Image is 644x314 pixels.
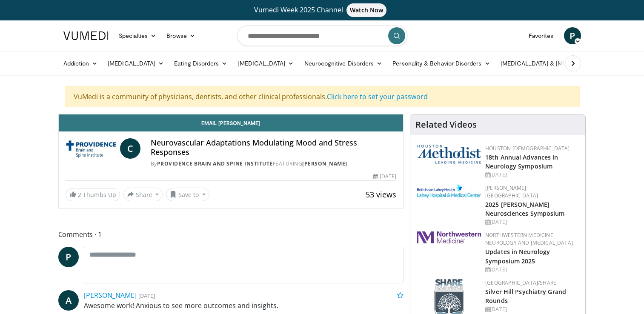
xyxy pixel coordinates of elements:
a: Email [PERSON_NAME] [59,114,404,131]
a: Houston [DEMOGRAPHIC_DATA] [485,145,570,152]
a: Personality & Behavior Disorders [387,55,495,72]
a: A [58,290,79,311]
img: VuMedi Logo [63,31,109,40]
div: [DATE] [373,173,396,180]
a: Vumedi Week 2025 ChannelWatch Now [65,3,580,17]
p: Awesome work! Anxious to see more outcomes and insights. [84,300,404,311]
span: Comments 1 [58,229,404,240]
a: Northwestern Medicine Neurology and [MEDICAL_DATA] [485,231,573,246]
a: C [120,138,140,159]
a: Addiction [58,55,103,72]
a: P [58,247,79,267]
a: [PERSON_NAME] [84,291,137,300]
button: Share [123,188,163,201]
div: [DATE] [485,218,578,226]
a: 18th Annual Advances in Neurology Symposium [485,153,558,170]
a: Favorites [524,27,559,44]
input: Search topics, interventions [237,26,407,46]
div: VuMedi is a community of physicians, dentists, and other clinical professionals. [65,86,580,107]
div: [DATE] [485,266,578,274]
h4: Neurovascular Adaptations Modulating Mood and Stress Responses [151,138,397,157]
a: Specialties [114,27,162,44]
a: Silver Hill Psychiatry Grand Rounds [485,288,566,305]
a: [GEOGRAPHIC_DATA]/SHARE [485,279,556,286]
a: Click here to set your password [327,92,428,101]
img: 2a462fb6-9365-492a-ac79-3166a6f924d8.png.150x105_q85_autocrop_double_scale_upscale_version-0.2.jpg [417,231,481,243]
a: Browse [161,27,200,44]
a: 2025 [PERSON_NAME] Neurosciences Symposium [485,200,564,217]
img: e7977282-282c-4444-820d-7cc2733560fd.jpg.150x105_q85_autocrop_double_scale_upscale_version-0.2.jpg [417,184,481,198]
img: Providence Brain and Spine Institute [66,138,117,159]
div: [DATE] [485,171,578,179]
img: 5e4488cc-e109-4a4e-9fd9-73bb9237ee91.png.150x105_q85_autocrop_double_scale_upscale_version-0.2.png [417,145,481,164]
button: Save to [166,188,209,201]
span: 2 [78,191,81,199]
span: 53 views [366,189,396,200]
a: Providence Brain and Spine Institute [157,160,273,167]
small: [DATE] [138,292,155,300]
a: [PERSON_NAME][GEOGRAPHIC_DATA] [485,184,538,199]
a: [MEDICAL_DATA] & [MEDICAL_DATA] [495,55,617,72]
span: Watch Now [346,3,387,17]
a: Eating Disorders [169,55,232,72]
h4: Related Videos [415,120,477,130]
a: Neurocognitive Disorders [299,55,388,72]
a: 2 Thumbs Up [66,188,120,201]
a: Updates in Neurology Symposium 2025 [485,248,550,265]
div: By FEATURING [151,160,397,168]
a: P [564,27,581,44]
a: [PERSON_NAME] [302,160,347,167]
a: [MEDICAL_DATA] [232,55,299,72]
a: [MEDICAL_DATA] [103,55,169,72]
div: [DATE] [485,305,578,313]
